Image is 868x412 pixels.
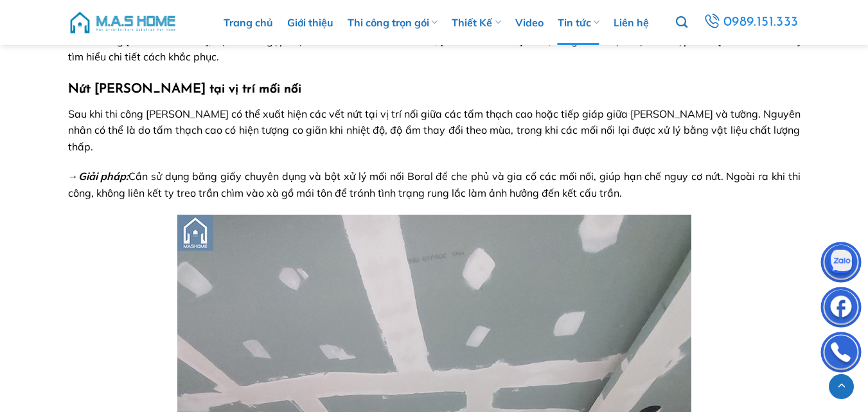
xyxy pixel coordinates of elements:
[78,170,129,183] strong: Giải pháp:
[829,374,854,399] a: Lên đầu trang
[68,3,177,42] img: M.A.S HOME – Tổng Thầu Thiết Kế Và Xây Nhà Trọn Gói
[68,83,301,96] strong: Nứt [PERSON_NAME] tại vị trí mối nối
[676,9,687,36] a: Tìm kiếm
[701,11,801,34] a: 0989.151.333
[68,107,801,153] span: Sau khi thi công [PERSON_NAME] có thể xuất hiện các vết nứt tại vị trí nối giữa các tấm thạch cao...
[723,12,799,33] span: 0989.151.333
[822,290,860,328] img: Facebook
[822,245,860,283] img: Zalo
[68,170,801,199] span: → Cần sử dụng băng giấy chuyên dụng và bột xử lý mối nối Boral để che phủ và gia cố các mối nối, ...
[822,335,860,373] img: Phone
